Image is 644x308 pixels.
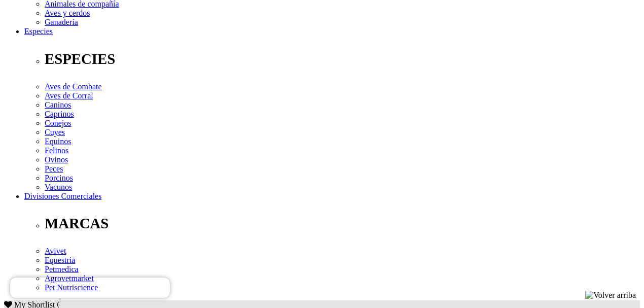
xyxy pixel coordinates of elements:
a: Caninos [45,100,71,109]
a: Especies [24,27,53,36]
a: Petmedica [45,265,79,273]
a: Ovinos [45,155,68,164]
a: Caprinos [45,110,74,118]
a: Aves de Combate [45,82,102,91]
a: Vacunos [45,183,72,191]
a: Felinos [45,146,68,155]
a: Aves de Corral [45,91,93,100]
a: Aves y cerdos [45,9,90,17]
a: Agrovetmarket [45,274,94,283]
p: ESPECIES [45,51,640,67]
a: Conejos [45,119,71,127]
p: MARCAS [45,215,640,232]
a: Porcinos [45,174,73,182]
a: Ganadería [45,18,78,26]
a: Equestria [45,256,75,264]
a: Divisiones Comerciales [24,192,101,200]
a: Cuyes [45,128,65,136]
iframe: Brevo live chat [10,278,170,298]
a: Peces [45,164,63,173]
img: Volver arriba [585,291,636,300]
a: Avivet [45,247,66,255]
a: Equinos [45,137,71,146]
